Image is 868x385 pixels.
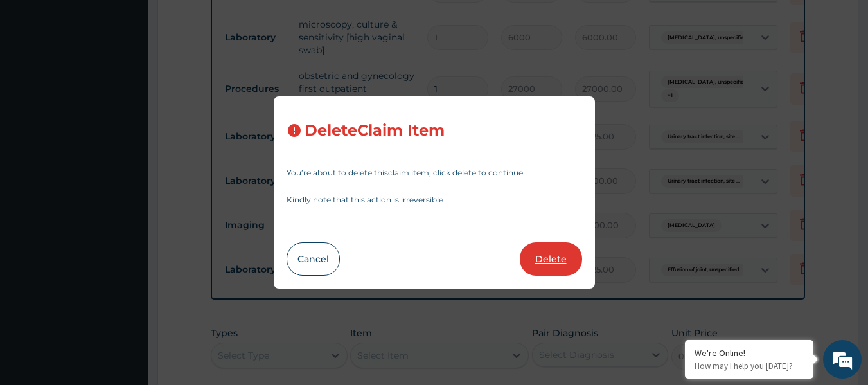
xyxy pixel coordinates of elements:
[695,361,804,372] p: How may I help you today?
[520,242,582,276] button: Delete
[24,64,52,96] img: d_794563401_company_1708531726252_794563401
[287,169,582,177] p: You’re about to delete this claim item , click delete to continue.
[211,6,242,37] div: Minimize live chat window
[305,122,445,139] h3: Delete Claim Item
[695,347,804,359] div: We're Online!
[287,242,340,276] button: Cancel
[6,252,245,297] textarea: Type your message and hit 'Enter'
[75,112,177,242] span: We're online!
[67,72,216,89] div: Chat with us now
[287,196,582,204] p: Kindly note that this action is irreversible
